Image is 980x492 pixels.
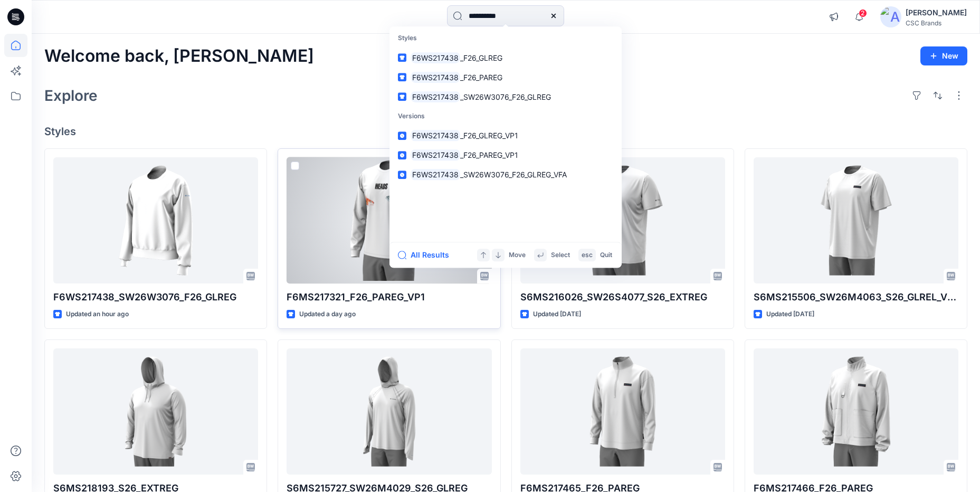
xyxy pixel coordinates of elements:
a: F6WS217438_SW26W3076_F26_GLREG [53,157,258,283]
button: New [920,46,967,65]
a: F6MS217465_F26_PAREG [520,348,725,475]
div: [PERSON_NAME] [906,6,967,19]
p: Updated an hour ago [66,309,129,320]
a: F6WS217438_F26_GLREG [392,48,620,68]
p: Updated [DATE] [533,309,581,320]
p: Styles [392,29,620,48]
p: Updated [DATE] [766,309,814,320]
p: Updated a day ago [299,309,356,320]
mark: F6WS217438 [411,149,460,162]
p: Move [509,250,526,261]
a: S6MS216026_SW26S4077_S26_EXTREG [520,157,725,283]
mark: F6WS217438 [411,52,460,64]
div: CSC Brands [906,19,967,27]
p: Versions [392,107,620,126]
p: Select [551,250,570,261]
a: F6MS217321_F26_PAREG_VP1 [287,157,491,283]
a: S6MS215727_SW26M4029_S26_GLREG [287,348,491,475]
span: _SW26W3076_F26_GLREG [460,92,551,101]
mark: F6WS217438 [411,169,460,181]
p: F6MS217321_F26_PAREG_VP1 [287,290,491,305]
p: S6MS216026_SW26S4077_S26_EXTREG [520,290,725,305]
a: F6WS217438_SW26W3076_F26_GLREG_VFA [392,165,620,184]
p: S6MS215506_SW26M4063_S26_GLREL_VFA [754,290,958,305]
a: S6MS218193_S26_EXTREG [53,348,258,475]
button: All Results [398,249,456,261]
mark: F6WS217438 [411,130,460,142]
mark: F6WS217438 [411,91,460,103]
a: F6WS217438_F26_GLREG_VP1 [392,126,620,145]
img: avatar [880,6,901,27]
h4: Styles [44,125,967,138]
a: F6WS217438_F26_PAREG [392,68,620,87]
span: _SW26W3076_F26_GLREG_VFA [460,170,567,179]
span: 2 [859,9,867,17]
a: F6WS217438_F26_PAREG_VP1 [392,145,620,165]
mark: F6WS217438 [411,71,460,83]
h2: Welcome back, [PERSON_NAME] [44,46,314,66]
p: Quit [600,250,612,261]
h2: Explore [44,87,98,104]
a: S6MS215506_SW26M4063_S26_GLREL_VFA [754,157,958,283]
p: esc [582,250,593,261]
a: F6MS217466_F26_PAREG [754,348,958,475]
span: _F26_GLREG_VP1 [460,131,518,140]
span: _F26_PAREG_VP1 [460,150,518,159]
span: _F26_GLREG [460,53,502,62]
span: _F26_PAREG [460,73,502,82]
a: F6WS217438_SW26W3076_F26_GLREG [392,87,620,107]
p: F6WS217438_SW26W3076_F26_GLREG [53,290,258,305]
